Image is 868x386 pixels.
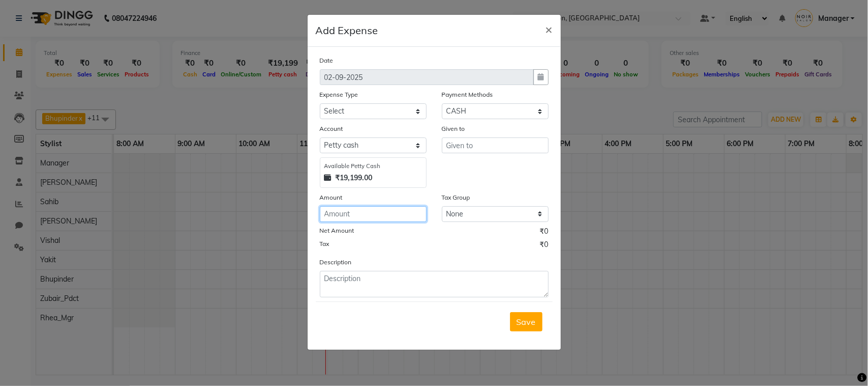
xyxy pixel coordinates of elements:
[540,226,549,239] span: ₹0
[510,312,543,332] button: Save
[320,206,427,222] input: Amount
[320,124,343,133] label: Account
[540,239,549,253] span: ₹0
[320,226,354,235] label: Net Amount
[324,162,422,171] div: Available Petty Cash
[320,56,334,65] label: Date
[320,90,358,99] label: Expense Type
[517,317,536,327] span: Save
[442,124,465,133] label: Given to
[320,193,343,202] label: Amount
[442,137,549,153] input: Given to
[316,23,378,38] h5: Add Expense
[320,239,330,249] label: Tax
[442,193,470,202] label: Tax Group
[442,90,493,99] label: Payment Methods
[546,21,553,37] span: ×
[537,15,561,43] button: Close
[320,258,352,267] label: Description
[336,173,373,183] strong: ₹19,199.00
